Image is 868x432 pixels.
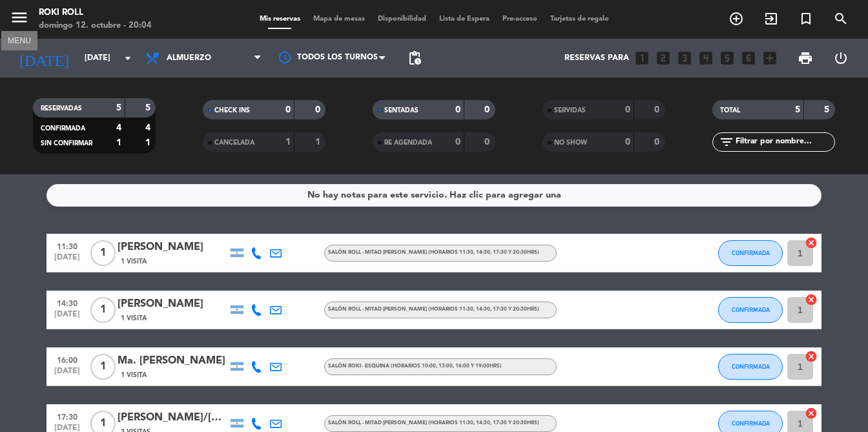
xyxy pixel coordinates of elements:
span: CONFIRMADA [41,125,85,132]
i: arrow_drop_down [120,50,136,66]
strong: 0 [484,138,492,147]
button: menu [10,8,29,32]
span: 1 Visita [121,370,147,380]
span: 1 [90,240,116,266]
span: RE AGENDADA [384,139,432,146]
i: power_settings_new [833,50,849,66]
strong: 4 [116,123,121,132]
i: [DATE] [10,44,78,72]
i: looks_5 [719,50,736,67]
span: TOTAL [720,107,740,114]
span: Tarjetas de regalo [544,15,615,23]
i: filter_list [719,134,734,150]
span: pending_actions [407,50,422,66]
div: No hay notas para este servicio. Haz clic para agregar una [307,188,561,203]
span: 1 Visita [121,313,147,324]
span: CONFIRMADA [732,249,770,256]
strong: 0 [625,105,630,114]
span: 1 [90,354,116,380]
div: domingo 12. octubre - 20:04 [39,19,152,32]
strong: 0 [285,105,291,114]
span: CONFIRMADA [732,363,770,370]
span: SALÓN ROLL - MITAD [PERSON_NAME] (HORARIOS 11:30, 14:30, 17:30 y 20:30hrs) [328,420,539,426]
span: 17:30 [51,409,83,424]
strong: 0 [455,138,460,147]
i: add_box [761,50,778,67]
span: [DATE] [51,253,83,268]
i: exit_to_app [763,11,779,26]
div: [PERSON_NAME] [118,239,227,256]
i: looks_one [634,50,650,67]
span: RESERVADAS [41,105,82,112]
span: Mis reservas [253,15,307,23]
strong: 5 [795,105,800,114]
strong: 1 [145,138,153,147]
div: [PERSON_NAME]/[PERSON_NAME] [118,409,227,426]
span: Reservas para [564,54,629,63]
span: Mapa de mesas [307,15,371,23]
span: print [798,50,813,66]
span: 14:30 [51,295,83,310]
input: Filtrar por nombre... [734,135,834,149]
button: CONFIRMADA [718,297,783,323]
i: menu [10,8,29,27]
i: cancel [805,407,818,420]
strong: 1 [116,138,121,147]
span: Almuerzo [167,54,211,63]
i: turned_in_not [798,11,814,26]
i: cancel [805,350,818,363]
strong: 0 [625,138,630,147]
strong: 1 [285,138,291,147]
div: Roki Roll [39,6,152,19]
i: looks_two [655,50,672,67]
span: CONFIRMADA [732,306,770,313]
i: search [833,11,849,26]
strong: 5 [116,103,121,112]
div: [PERSON_NAME] [118,296,227,313]
span: SIN CONFIRMAR [41,140,92,147]
button: CONFIRMADA [718,354,783,380]
div: Ma. [PERSON_NAME] [118,353,227,369]
strong: 0 [455,105,460,114]
span: SALÓN ROKI - ESQUINA (HORARIOS 10:00, 13:00, 16:00 y 19:00hrs) [328,364,502,369]
strong: 0 [484,105,492,114]
i: looks_4 [697,50,714,67]
span: SALÓN ROLL - MITAD [PERSON_NAME] (HORARIOS 11:30, 14:30, 17:30 y 20:30hrs) [328,250,539,255]
strong: 0 [654,138,662,147]
i: looks_6 [740,50,757,67]
span: NO SHOW [554,139,587,146]
strong: 0 [654,105,662,114]
span: SALÓN ROLL - MITAD [PERSON_NAME] (HORARIOS 11:30, 14:30, 17:30 y 20:30hrs) [328,307,539,312]
strong: 5 [824,105,832,114]
strong: 5 [145,103,153,112]
strong: 1 [315,138,323,147]
strong: 4 [145,123,153,132]
div: LOG OUT [823,39,858,77]
span: [DATE] [51,310,83,325]
span: 1 [90,297,116,323]
button: CONFIRMADA [718,240,783,266]
strong: 0 [315,105,323,114]
span: Pre-acceso [496,15,544,23]
span: Disponibilidad [371,15,433,23]
span: SERVIDAS [554,107,586,114]
span: 11:30 [51,238,83,253]
span: CONFIRMADA [732,420,770,427]
span: 16:00 [51,352,83,367]
i: add_circle_outline [728,11,744,26]
span: 1 Visita [121,256,147,267]
span: SENTADAS [384,107,418,114]
div: MENU [1,34,37,46]
span: CANCELADA [214,139,254,146]
i: looks_3 [676,50,693,67]
i: cancel [805,236,818,249]
i: cancel [805,293,818,306]
span: Lista de Espera [433,15,496,23]
span: CHECK INS [214,107,250,114]
span: [DATE] [51,367,83,382]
